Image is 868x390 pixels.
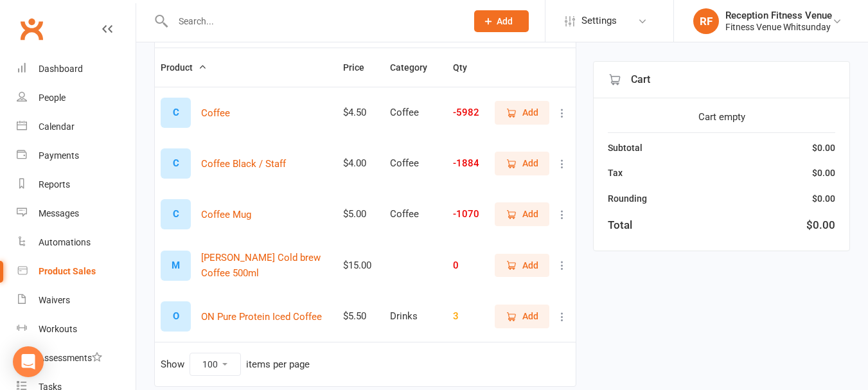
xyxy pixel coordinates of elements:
a: Dashboard [17,55,136,84]
div: Rounding [608,191,647,206]
button: Add [495,101,549,124]
span: Add [497,16,513,26]
a: Calendar [17,112,136,141]
div: $0.00 [806,217,835,234]
div: Reports [39,179,70,190]
div: $5.00 [343,209,378,220]
span: Add [522,156,538,170]
div: $4.00 [343,158,378,169]
div: Total [608,217,632,234]
div: Coffee [390,107,441,118]
div: $15.00 [343,260,378,271]
span: Product [161,62,207,73]
div: $4.50 [343,107,378,118]
div: Subtotal [608,141,642,155]
div: Assessments [39,353,102,363]
a: Payments [17,141,136,170]
div: Coffee [390,158,441,169]
button: Coffee Black / Staff [201,156,286,172]
div: -1070 [453,209,481,220]
button: ON Pure Protein Iced Coffee [201,309,322,324]
div: $0.00 [812,166,835,180]
div: $5.50 [343,311,378,322]
a: Product Sales [17,257,136,286]
a: Clubworx [15,13,48,45]
a: Workouts [17,315,136,344]
a: Waivers [17,286,136,315]
div: 3 [453,311,481,322]
button: Category [390,60,441,75]
div: Set product image [161,199,191,229]
div: Set product image [161,251,191,281]
div: Reception Fitness Venue [725,10,832,21]
div: RF [693,8,719,34]
button: [PERSON_NAME] Cold brew Coffee 500ml [201,250,332,281]
div: Tax [608,166,623,180]
span: Category [390,62,441,73]
div: Open Intercom Messenger [13,346,44,377]
div: Drinks [390,311,441,322]
span: Add [522,258,538,272]
div: $0.00 [812,191,835,206]
div: Dashboard [39,64,83,74]
div: Fitness Venue Whitsunday [725,21,832,33]
span: Price [343,62,378,73]
span: Add [522,309,538,323]
div: Messages [39,208,79,218]
div: Coffee [390,209,441,220]
span: Add [522,105,538,120]
div: Waivers [39,295,70,305]
a: People [17,84,136,112]
button: Coffee [201,105,230,121]
button: Add [495,152,549,175]
div: People [39,93,66,103]
div: 0 [453,260,481,271]
span: Add [522,207,538,221]
div: Product Sales [39,266,96,276]
button: Add [495,305,549,328]
div: items per page [246,359,310,370]
a: Reports [17,170,136,199]
div: Set product image [161,148,191,179]
div: Cart [594,62,849,98]
button: Add [474,10,529,32]
div: Payments [39,150,79,161]
span: Qty [453,62,481,73]
button: Qty [453,60,481,75]
a: Automations [17,228,136,257]
div: -5982 [453,107,481,118]
div: Set product image [161,301,191,332]
div: Automations [39,237,91,247]
div: Cart empty [608,109,835,125]
button: Coffee Mug [201,207,251,222]
a: Messages [17,199,136,228]
button: Price [343,60,378,75]
button: Product [161,60,207,75]
div: Workouts [39,324,77,334]
button: Add [495,202,549,226]
div: $0.00 [812,141,835,155]
span: Settings [581,6,617,35]
div: -1884 [453,158,481,169]
input: Search... [169,12,457,30]
a: Assessments [17,344,136,373]
button: Add [495,254,549,277]
div: Show [161,353,310,376]
div: Calendar [39,121,75,132]
div: Set product image [161,98,191,128]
